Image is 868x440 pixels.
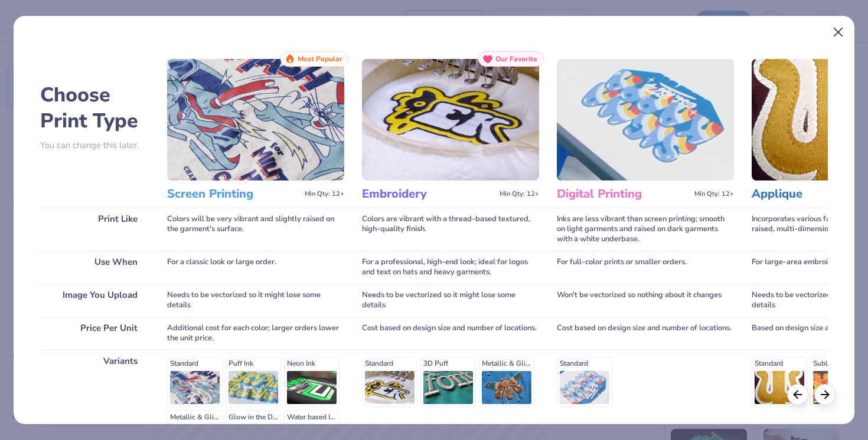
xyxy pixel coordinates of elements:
[40,208,149,251] div: Print Like
[40,82,149,134] h2: Choose Print Type
[362,59,539,180] img: Embroidery
[167,59,344,180] img: Screen Printing
[167,317,344,350] div: Additional cost for each color; larger orders lower the unit price.
[500,190,539,198] span: Min Qty: 12+
[40,251,149,284] div: Use When
[495,55,537,63] span: Our Favorite
[362,186,495,202] h3: Embroidery
[362,284,539,317] div: Needs to be vectorized so it might lose some details
[298,55,342,63] span: Most Popular
[40,317,149,350] div: Price Per Unit
[167,186,300,202] h3: Screen Printing
[557,251,734,284] div: For full-color prints or smaller orders.
[557,186,690,202] h3: Digital Printing
[362,251,539,284] div: For a professional, high-end look; ideal for logos and text on hats and heavy garments.
[167,284,344,317] div: Needs to be vectorized so it might lose some details
[40,140,149,150] p: You can change this later.
[694,190,734,198] span: Min Qty: 12+
[305,190,344,198] span: Min Qty: 12+
[557,208,734,251] div: Inks are less vibrant than screen printing; smooth on light garments and raised on dark garments ...
[167,251,344,284] div: For a classic look or large order.
[557,284,734,317] div: Won't be vectorized so nothing about it changes
[362,208,539,251] div: Colors are vibrant with a thread-based textured, high-quality finish.
[827,21,850,44] button: Close
[167,208,344,251] div: Colors will be very vibrant and slightly raised on the garment's surface.
[557,59,734,180] img: Digital Printing
[557,317,734,350] div: Cost based on design size and number of locations.
[362,317,539,350] div: Cost based on design size and number of locations.
[40,284,149,317] div: Image You Upload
